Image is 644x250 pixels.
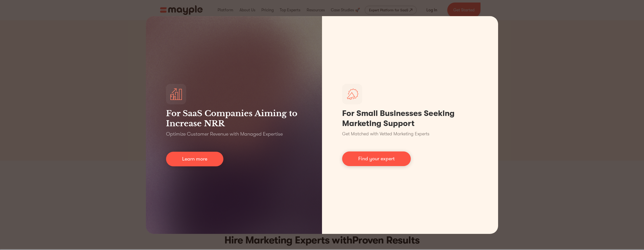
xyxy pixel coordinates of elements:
[342,151,411,166] a: Find your expert
[342,108,478,129] h1: For Small Businesses Seeking Marketing Support
[166,131,283,138] p: Optimize Customer Revenue with Managed Expertise
[166,152,223,166] a: Learn more
[166,108,302,129] h3: For SaaS Companies Aiming to Increase NRR
[342,131,429,137] p: Get Matched with Vetted Marketing Experts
